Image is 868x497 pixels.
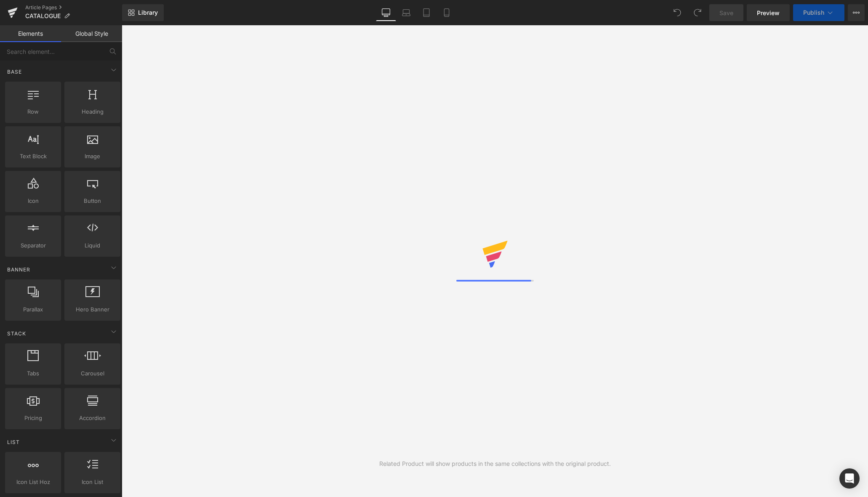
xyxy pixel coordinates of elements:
[67,478,118,486] span: Icon List
[25,4,122,11] a: Article Pages
[67,197,118,205] span: Button
[8,241,59,250] span: Separator
[8,305,59,314] span: Parallax
[61,25,122,42] a: Global Style
[138,9,158,16] span: Library
[6,68,23,76] span: Base
[67,107,118,116] span: Heading
[803,9,824,16] span: Publish
[8,414,59,423] span: Pricing
[67,241,118,250] span: Liquid
[6,438,21,446] span: List
[793,4,844,21] button: Publish
[416,4,437,21] a: Tablet
[67,369,118,378] span: Carousel
[8,107,59,116] span: Row
[67,152,118,161] span: Image
[376,4,396,21] a: Desktop
[67,414,118,423] span: Accordion
[6,330,27,338] span: Stack
[8,478,59,486] span: Icon List Hoz
[67,305,118,314] span: Hero Banner
[122,4,164,21] a: New Library
[848,4,865,21] button: More
[839,468,860,489] div: Open Intercom Messenger
[437,4,457,21] a: Mobile
[747,4,790,21] a: Preview
[8,369,59,378] span: Tabs
[757,8,780,17] span: Preview
[6,266,31,274] span: Banner
[689,4,706,21] button: Redo
[719,8,733,17] span: Save
[379,459,611,468] div: Related Product will show products in the same collections with the original product.
[25,13,61,19] span: CATALOGUE
[8,152,59,161] span: Text Block
[669,4,686,21] button: Undo
[8,197,59,205] span: Icon
[396,4,416,21] a: Laptop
